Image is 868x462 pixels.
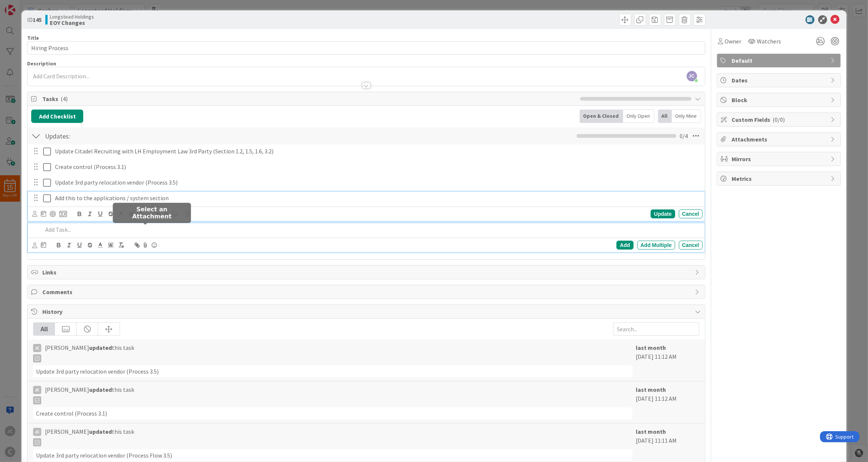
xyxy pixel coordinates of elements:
span: Block [732,95,827,104]
b: updated [89,344,112,351]
div: [DATE] 11:11 AM [636,427,699,461]
b: EOY Changes [50,20,94,26]
div: Create control (Process 3.1) [33,407,632,419]
b: last month [636,428,666,435]
span: Metrics [732,174,827,183]
button: Add Checklist [31,110,83,123]
div: JC [33,386,41,394]
div: All [33,323,55,335]
span: Attachments [732,135,827,144]
span: Mirrors [732,154,827,163]
div: Add [616,241,633,250]
input: Add Checklist... [42,129,210,143]
div: Update 3rd party relocation vendor (Process Flow 3.5) [33,449,632,461]
p: Update 3rd party relocation vendor (Process 3.5) [55,178,700,187]
span: 0 / 4 [680,131,688,140]
b: last month [636,344,666,351]
input: type card name here... [27,41,705,55]
span: Custom Fields [732,115,827,124]
span: Description [27,60,56,67]
span: Comments [42,287,691,296]
span: ( 4 ) [61,95,68,103]
b: updated [89,386,112,393]
b: last month [636,386,666,393]
div: Only Mine [672,110,701,123]
span: [PERSON_NAME] this task [45,427,134,446]
div: Cancel [679,241,703,250]
span: History [42,307,691,316]
p: Add this to the applications / system section [55,194,700,202]
span: Longstead Holdings [50,14,94,20]
span: Links [42,268,691,277]
p: Create control (Process 3.1) [55,163,700,171]
div: Add Multiple [637,241,675,250]
div: Cancel [679,209,703,218]
input: Search... [613,322,699,336]
div: [DATE] 11:12 AM [636,343,699,377]
span: Tasks [42,94,576,103]
span: [PERSON_NAME] this task [45,343,134,362]
p: Update Citadel Recruiting with LH Employment Law 3rd Party (Section 1.2, 1.5, 1.6, 3.2) [55,147,700,156]
span: Owner [725,37,742,46]
span: Support [16,1,34,10]
span: ( 0/0 ) [773,116,785,123]
span: ID [27,15,42,24]
div: [DATE] 11:12 AM [636,385,699,419]
div: Open & Closed [580,110,623,123]
label: Title [27,35,39,41]
b: updated [89,428,112,435]
div: JC [33,344,41,352]
div: Update 3rd party relocation vendor (Process 3.5) [33,365,632,377]
div: Only Open [623,110,654,123]
div: JC [33,428,41,436]
b: 145 [33,16,42,23]
div: Update [651,209,675,218]
span: Watchers [757,37,781,46]
span: Dates [732,76,827,85]
span: JC [687,71,697,81]
span: Default [732,56,827,65]
div: All [658,110,672,123]
h5: Select an Attachment [116,206,188,220]
span: [PERSON_NAME] this task [45,385,134,404]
